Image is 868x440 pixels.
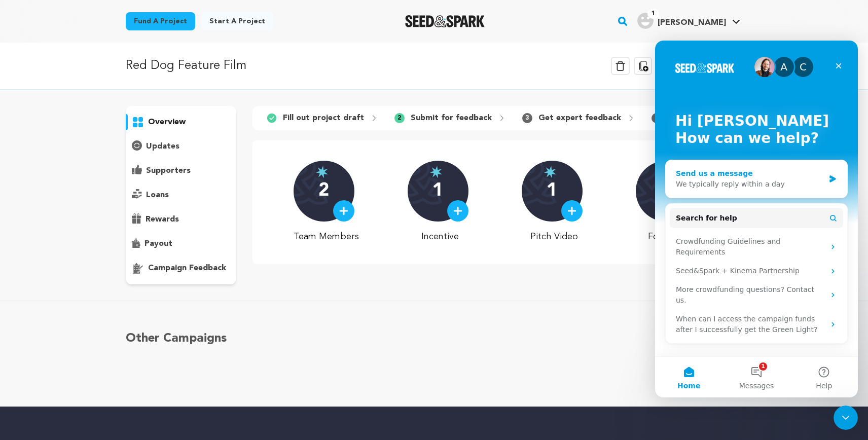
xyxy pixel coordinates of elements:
[411,112,492,124] p: Submit for feedback
[126,236,236,252] button: payout
[201,12,273,30] a: Start a project
[522,113,532,123] span: 3
[636,230,701,244] p: Followers
[655,41,858,397] iframe: Intercom live chat
[432,181,443,201] p: 1
[339,206,348,215] img: plus.svg
[405,15,485,27] a: Seed&Spark Homepage
[126,114,236,130] button: overview
[146,213,179,226] p: rewards
[126,211,236,228] button: rewards
[658,19,726,27] span: [PERSON_NAME]
[146,189,169,201] p: loans
[547,181,557,201] p: 1
[637,13,726,29] div: Sara N.'s Profile
[126,329,227,348] h5: Other Campaigns
[126,187,236,203] button: loans
[647,9,659,19] span: 1
[283,112,364,124] p: Fill out project draft
[635,11,742,32] span: Sara N.'s Profile
[453,206,462,215] img: plus.svg
[567,206,576,215] img: plus.svg
[148,262,226,274] p: campaign feedback
[652,113,662,123] span: 4
[144,238,172,250] p: payout
[294,230,359,244] p: Team Members
[126,138,236,155] button: updates
[637,13,654,29] img: user.png
[126,12,195,30] a: Fund a project
[148,116,186,128] p: overview
[126,57,246,75] p: Red Dog Feature Film
[834,406,858,430] iframe: Intercom live chat
[126,260,236,276] button: campaign feedback
[126,163,236,179] button: supporters
[522,230,587,244] p: Pitch Video
[146,165,191,177] p: supporters
[635,11,742,29] a: Sara N.'s Profile
[405,15,485,27] img: Seed&Spark Logo Dark Mode
[394,113,405,123] span: 2
[318,181,329,201] p: 2
[408,230,473,244] p: Incentive
[146,140,179,153] p: updates
[538,112,621,124] p: Get expert feedback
